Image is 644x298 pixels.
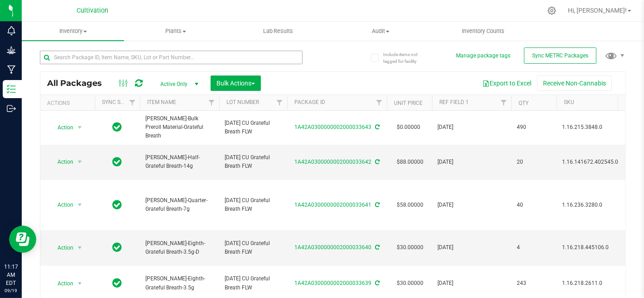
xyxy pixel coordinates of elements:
p: 11:17 AM EDT [4,263,18,287]
span: 4 [517,243,551,252]
span: [DATE] [437,201,506,209]
a: Filter [496,95,511,110]
span: 40 [517,201,551,209]
span: [DATE] CU Grateful Breath FLW [225,274,282,292]
a: 1A42A0300000002000033642 [294,159,371,165]
span: select [74,277,86,290]
span: $30.00000 [392,241,428,254]
a: Filter [272,95,287,110]
span: 1.16.141672.402545.0 [562,158,630,166]
a: Lot Number [226,99,259,105]
span: Action [49,156,74,168]
a: 1A42A0300000002000033641 [294,202,371,208]
span: Action [49,121,74,134]
button: Manage package tags [456,52,510,60]
a: Package ID [294,99,325,105]
a: Filter [372,95,387,110]
span: Sync METRC Packages [532,52,588,59]
span: [DATE] CU Grateful Breath FLW [225,119,282,136]
span: select [74,121,86,134]
span: [PERSON_NAME]-Eighth-Grateful Breath-3.5g-D [145,239,214,256]
span: Action [49,277,74,290]
span: Plants [125,27,226,35]
span: Include items not tagged for facility [383,51,428,65]
a: Unit Price [394,100,423,106]
span: Sync from Compliance System [374,202,380,208]
span: 243 [517,279,551,288]
span: Audit [330,27,431,35]
inline-svg: Grow [7,46,16,55]
div: Actions [47,100,91,106]
span: 1.16.236.3280.0 [562,201,630,209]
a: Ref Field 1 [439,99,469,105]
a: Lab Results [227,22,329,41]
span: [DATE] [437,243,506,252]
a: Plants [124,22,226,41]
a: 1A42A0300000002000033643 [294,124,371,130]
span: 1.16.215.3848.0 [562,123,630,132]
inline-svg: Inventory [7,85,16,94]
span: [DATE] CU Grateful Breath FLW [225,239,282,256]
span: [DATE] CU Grateful Breath FLW [225,196,282,213]
span: select [74,156,86,168]
span: Action [49,241,74,254]
inline-svg: Monitoring [7,26,16,35]
span: $88.00000 [392,156,428,169]
button: Receive Non-Cannabis [537,76,612,91]
inline-svg: Outbound [7,104,16,113]
span: $58.00000 [392,199,428,212]
button: Sync METRC Packages [524,47,596,64]
a: Inventory Counts [432,22,534,41]
span: In Sync [113,156,122,168]
span: [PERSON_NAME]-Quarter-Grateful Breath-7g [145,196,214,213]
a: Audit [329,22,432,41]
inline-svg: Manufacturing [7,65,16,74]
span: Inventory [22,27,124,35]
span: $30.00000 [392,277,428,290]
span: Hi, [PERSON_NAME]! [568,7,627,14]
span: Sync from Compliance System [374,244,380,251]
span: $0.00000 [392,121,425,134]
span: In Sync [113,241,122,254]
span: 20 [517,158,551,166]
span: [DATE] [437,158,506,166]
span: select [74,241,86,254]
span: Action [49,199,74,211]
span: 490 [517,123,551,132]
button: Export to Excel [476,76,537,91]
span: [DATE] CU Grateful Breath FLW [225,153,282,170]
a: Sync Status [102,99,137,105]
a: Item Name [147,99,176,105]
a: Filter [204,95,219,110]
span: In Sync [113,277,122,289]
span: Sync from Compliance System [374,124,380,130]
span: Bulk Actions [216,80,255,87]
a: Qty [519,100,529,106]
p: 09/19 [4,287,18,294]
span: In Sync [113,121,122,133]
span: [PERSON_NAME]-Eighth-Grateful Breath-3.5g [145,274,214,292]
span: Inventory Counts [450,27,517,35]
span: [PERSON_NAME]-Half-Grateful Breath-14g [145,153,214,170]
a: 1A42A0300000002000033640 [294,244,371,251]
input: Search Package ID, Item Name, SKU, Lot or Part Number... [40,51,303,64]
span: Sync from Compliance System [374,159,380,165]
span: select [74,199,86,211]
span: All Packages [47,78,111,88]
a: 1A42A0300000002000033639 [294,280,371,286]
a: SKU [564,99,574,105]
span: [PERSON_NAME]-Bulk Preroll Material-Grateful Breath [145,114,214,141]
iframe: Resource center [9,226,36,253]
span: 1.16.218.2611.0 [562,279,630,288]
a: Filter [125,95,140,110]
span: Lab Results [251,27,306,35]
div: Manage settings [546,6,557,15]
span: In Sync [113,199,122,211]
span: Cultivation [77,7,108,14]
span: Sync from Compliance System [374,280,380,286]
span: [DATE] [437,279,506,288]
span: 1.16.218.445106.0 [562,243,630,252]
span: [DATE] [437,123,506,132]
button: Bulk Actions [211,76,261,91]
a: Inventory [22,22,124,41]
